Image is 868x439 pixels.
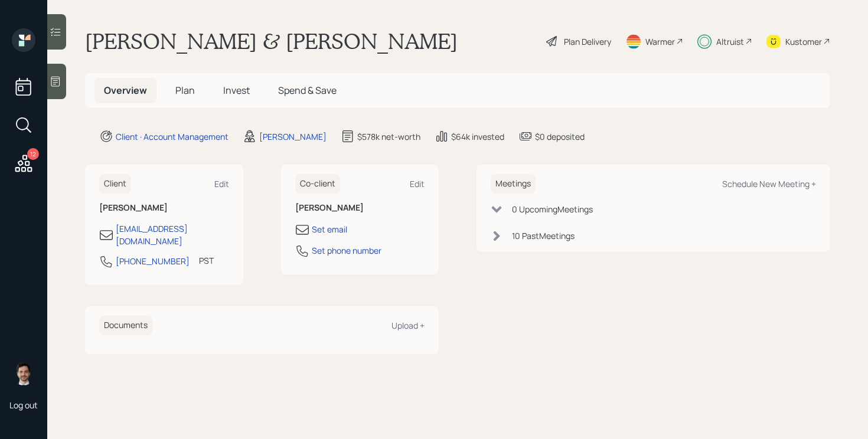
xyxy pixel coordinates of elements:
[9,399,38,411] div: Log out
[716,35,744,48] div: Altruist
[785,35,822,48] div: Kustomer
[512,230,575,242] div: 10 Past Meeting s
[99,203,229,213] h6: [PERSON_NAME]
[104,84,147,97] span: Overview
[535,130,585,143] div: $0 deposited
[357,130,420,143] div: $578k net-worth
[175,84,195,97] span: Plan
[12,362,35,385] img: jonah-coleman-headshot.png
[645,35,675,48] div: Warmer
[259,130,327,143] div: [PERSON_NAME]
[116,255,190,267] div: [PHONE_NUMBER]
[99,316,152,335] h6: Documents
[214,178,229,189] div: Edit
[27,148,39,160] div: 12
[312,223,347,235] div: Set email
[99,174,131,194] h6: Client
[491,174,536,194] h6: Meetings
[451,130,504,143] div: $64k invested
[223,84,250,97] span: Invest
[116,222,229,247] div: [EMAIL_ADDRESS][DOMAIN_NAME]
[564,35,611,48] div: Plan Delivery
[199,254,214,267] div: PST
[116,130,229,143] div: Client · Account Management
[295,203,425,213] h6: [PERSON_NAME]
[278,84,337,97] span: Spend & Save
[410,178,425,189] div: Edit
[722,178,816,189] div: Schedule New Meeting +
[512,203,593,215] div: 0 Upcoming Meeting s
[312,244,381,257] div: Set phone number
[85,28,458,54] h1: [PERSON_NAME] & [PERSON_NAME]
[391,320,425,331] div: Upload +
[295,174,340,194] h6: Co-client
